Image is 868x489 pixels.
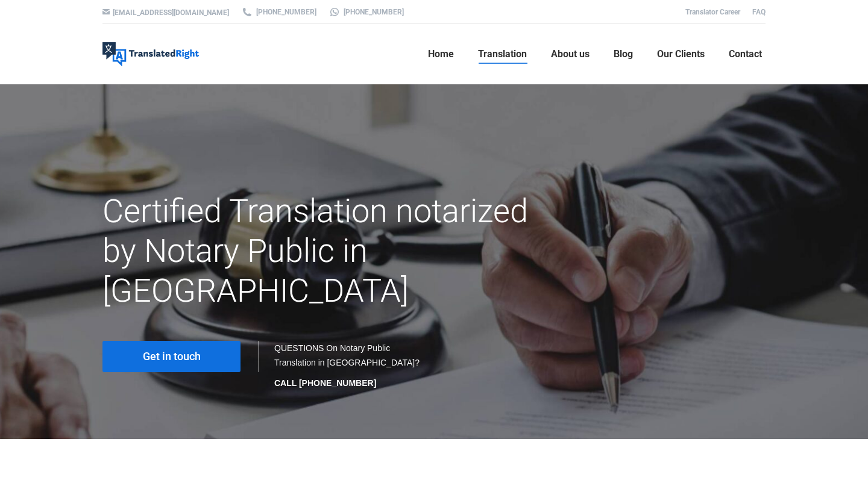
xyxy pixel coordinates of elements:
[102,341,241,372] a: Get in touch
[725,35,766,73] a: Contact
[729,48,762,60] span: Contact
[102,42,199,66] img: Translated Right
[752,8,766,16] a: FAQ
[428,48,454,60] span: Home
[474,35,530,73] a: Translation
[478,48,527,60] span: Translation
[102,192,538,311] h1: Certified Translation notarized by Notary Public in [GEOGRAPHIC_DATA]
[241,7,316,17] a: [PHONE_NUMBER]
[274,341,422,390] div: QUESTIONS On Notary Public Translation in [GEOGRAPHIC_DATA]?
[143,350,201,363] span: Get in touch
[657,48,705,60] span: Our Clients
[614,48,633,60] span: Blog
[551,48,590,60] span: About us
[685,8,740,16] a: Translator Career
[653,35,708,73] a: Our Clients
[610,35,637,73] a: Blog
[274,378,376,388] strong: CALL [PHONE_NUMBER]
[329,7,404,17] a: [PHONE_NUMBER]
[424,35,458,73] a: Home
[113,8,229,17] a: [EMAIL_ADDRESS][DOMAIN_NAME]
[547,35,593,73] a: About us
